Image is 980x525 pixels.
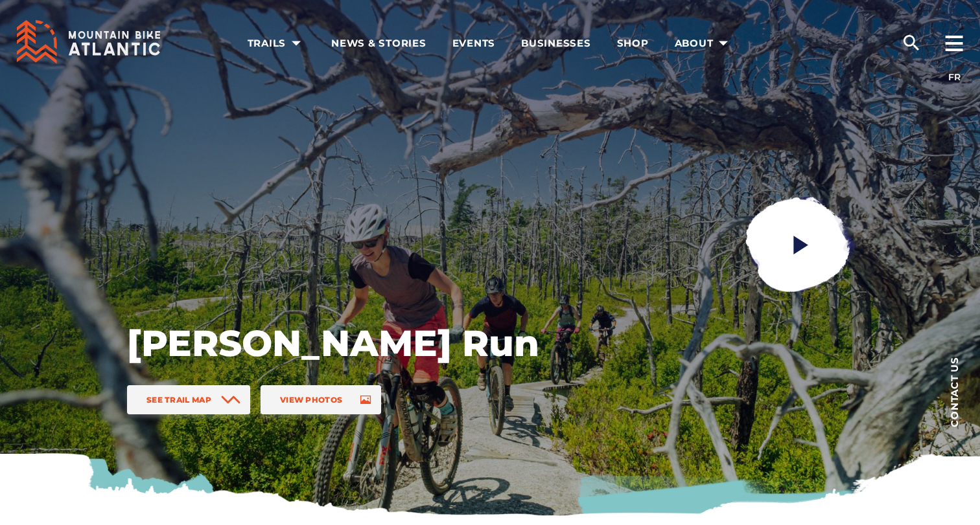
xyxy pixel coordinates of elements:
span: Contact us [950,357,959,427]
span: About [675,37,733,50]
span: View Photos [280,395,342,405]
span: Events [452,37,496,50]
span: See Trail Map [146,395,211,405]
a: FR [948,71,961,83]
ion-icon: play [789,233,813,256]
span: Shop [617,37,649,50]
ion-icon: arrow dropdown [714,34,732,52]
span: News & Stories [331,37,426,50]
a: View Photos [261,385,381,414]
ion-icon: arrow dropdown [287,34,305,52]
h1: [PERSON_NAME] Run [127,320,542,366]
span: Trails [248,37,306,50]
span: Businesses [521,37,591,50]
a: Contact us [928,337,980,447]
ion-icon: search [901,32,922,53]
a: See Trail Map [127,385,250,414]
